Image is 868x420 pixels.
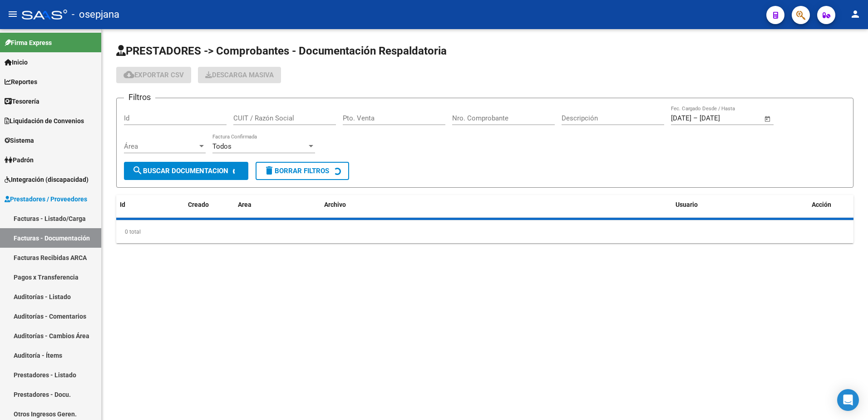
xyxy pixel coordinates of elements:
[676,201,698,208] span: Usuario
[700,114,744,122] input: Fecha fin
[120,201,125,208] span: Id
[672,195,808,215] datatable-header-cell: Usuario
[124,142,197,150] span: Área
[324,201,346,208] span: Archivo
[5,135,34,145] span: Sistema
[124,162,248,180] button: Buscar Documentacion
[321,195,672,215] datatable-header-cell: Archivo
[5,194,87,204] span: Prestadores / Proveedores
[671,114,691,122] input: Fecha inicio
[763,114,773,124] button: Open calendar
[198,67,281,83] button: Descarga Masiva
[116,67,191,83] button: Exportar CSV
[212,142,232,150] span: Todos
[5,155,34,165] span: Padrón
[72,5,119,25] span: - osepjana
[5,38,52,48] span: Firma Express
[808,195,853,215] datatable-header-cell: Acción
[116,195,153,215] datatable-header-cell: Id
[264,167,329,175] span: Borrar Filtros
[124,91,155,104] h3: Filtros
[5,116,84,126] span: Liquidación de Convenios
[7,9,18,20] mat-icon: menu
[812,201,831,208] span: Acción
[132,165,143,176] mat-icon: search
[5,57,28,67] span: Inicio
[693,114,698,122] span: –
[5,175,89,185] span: Integración (discapacidad)
[188,201,209,208] span: Creado
[198,67,281,83] app-download-masive: Descarga masiva de comprobantes (adjuntos)
[116,220,853,243] div: 0 total
[238,201,252,208] span: Area
[256,162,349,180] button: Borrar Filtros
[205,71,274,79] span: Descarga Masiva
[116,45,447,57] span: PRESTADORES -> Comprobantes - Documentación Respaldatoria
[5,77,37,87] span: Reportes
[850,9,861,20] mat-icon: person
[264,165,275,176] mat-icon: delete
[5,96,39,106] span: Tesorería
[234,195,321,215] datatable-header-cell: Area
[123,69,134,80] mat-icon: cloud_download
[184,195,234,215] datatable-header-cell: Creado
[132,167,228,175] span: Buscar Documentacion
[837,389,859,411] div: Open Intercom Messenger
[123,71,184,79] span: Exportar CSV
